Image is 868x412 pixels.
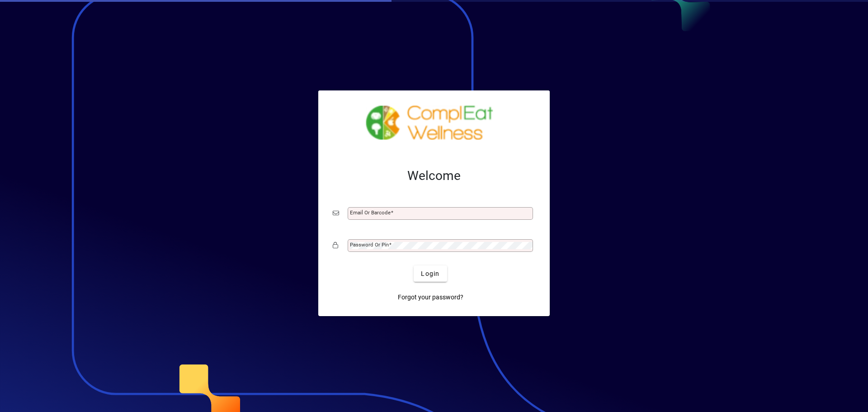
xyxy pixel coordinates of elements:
a: Forgot your password? [394,289,467,305]
span: Login [421,269,439,279]
mat-label: Email or Barcode [350,209,391,216]
mat-label: Password or Pin [350,242,389,248]
button: Login [414,265,447,282]
span: Forgot your password? [398,293,463,302]
h2: Welcome [333,168,535,184]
